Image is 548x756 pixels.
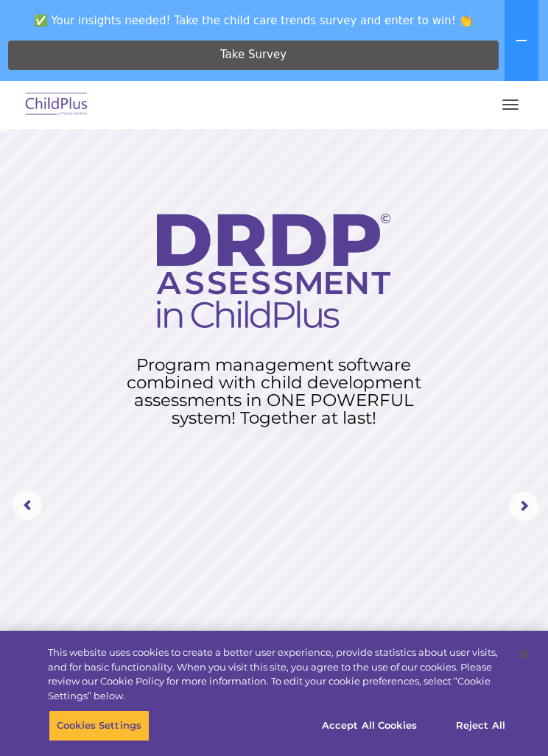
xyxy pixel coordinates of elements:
span: Phone number [236,146,298,157]
button: Cookies Settings [49,710,150,741]
span: ✅ Your insights needed! Take the child care trends survey and enter to win! 👏 [6,6,502,35]
img: DRDP Assessment in ChildPlus [157,214,390,328]
button: Close [508,638,541,671]
a: Learn More [208,399,340,435]
div: This website uses cookies to create a better user experience, provide statistics about user visit... [48,645,509,703]
span: Last name [236,85,281,97]
a: Take Survey [8,41,499,70]
rs-layer: Program management software combined with child development assessments in ONE POWERFUL system! T... [110,356,438,427]
button: Reject All [435,710,527,741]
img: ChildPlus by Procare Solutions [22,88,91,122]
span: Take Survey [220,42,287,68]
button: Accept All Cookies [314,710,425,741]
